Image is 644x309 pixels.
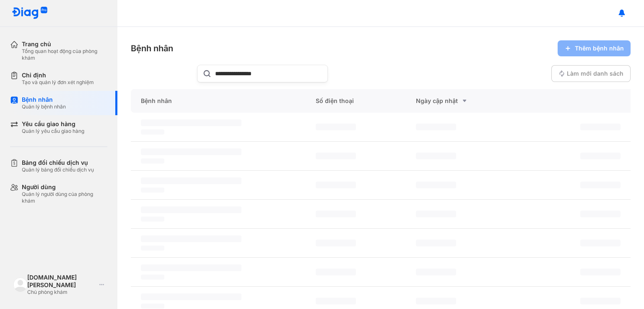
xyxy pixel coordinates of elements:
span: ‌ [580,124,621,130]
div: Bệnh nhân [131,42,173,54]
img: logo [12,7,48,20]
span: ‌ [580,153,621,159]
span: ‌ [416,153,456,159]
span: ‌ [316,240,356,246]
span: ‌ [416,182,456,188]
span: ‌ [141,119,241,126]
span: ‌ [141,148,241,155]
img: logo [13,277,27,291]
div: Quản lý bệnh nhân [22,103,66,110]
span: ‌ [141,275,164,280]
span: ‌ [316,298,356,304]
div: Yêu cầu giao hàng [22,120,84,128]
span: ‌ [141,304,164,309]
div: [DOMAIN_NAME] [PERSON_NAME] [27,274,96,289]
span: ‌ [316,211,356,217]
span: ‌ [141,129,164,135]
div: Bảng đối chiếu dịch vụ [22,159,94,166]
span: ‌ [416,211,456,217]
span: ‌ [141,235,241,242]
span: ‌ [141,246,164,251]
span: ‌ [316,153,356,159]
button: Thêm bệnh nhân [558,40,631,56]
div: Số điện thoại [306,89,405,113]
span: ‌ [580,269,621,275]
span: ‌ [141,264,241,271]
span: ‌ [316,182,356,188]
span: ‌ [316,124,356,130]
span: ‌ [141,293,241,300]
div: Bệnh nhân [22,96,66,103]
span: Thêm bệnh nhân [575,45,624,52]
div: Quản lý bảng đối chiếu dịch vụ [22,166,94,173]
div: Tạo và quản lý đơn xét nghiệm [22,79,94,86]
div: Ngày cập nhật [416,96,496,106]
span: ‌ [416,298,456,304]
span: ‌ [141,158,164,164]
span: ‌ [141,206,241,213]
span: ‌ [416,240,456,246]
span: ‌ [416,269,456,275]
button: Làm mới danh sách [551,65,631,82]
div: Tổng quan hoạt động của phòng khám [22,48,107,61]
span: ‌ [316,269,356,275]
span: ‌ [141,177,241,184]
span: Làm mới danh sách [567,70,623,77]
div: Quản lý người dùng của phòng khám [22,191,107,204]
span: ‌ [141,217,164,222]
span: ‌ [580,211,621,217]
div: Quản lý yêu cầu giao hàng [22,128,84,135]
div: Trang chủ [22,40,107,48]
span: ‌ [580,182,621,188]
div: Bệnh nhân [131,89,306,113]
span: ‌ [580,240,621,246]
div: Người dùng [22,183,107,191]
div: Chỉ định [22,71,94,79]
span: ‌ [580,298,621,304]
span: ‌ [416,124,456,130]
span: ‌ [141,188,164,193]
div: Chủ phòng khám [27,289,96,296]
